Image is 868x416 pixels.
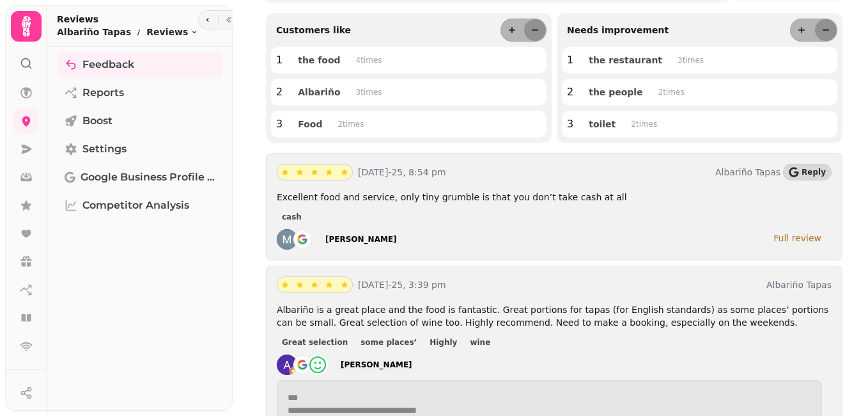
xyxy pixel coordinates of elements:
p: 2 time s [658,87,685,97]
span: Albariño is a great place and the food is fantastic. Great portions for tapas (for English standa... [277,305,828,328]
p: 2 [567,84,573,100]
p: 1 [567,52,573,68]
img: ACg8ocLrYWu21pNvduHH90jLMish-S58May3ZwfbSsfIkN9oVbtk7g=s128-c0x00000000-cc-rp-mo [277,229,297,250]
a: [PERSON_NAME] [318,230,405,248]
span: Food [298,120,322,129]
button: star [307,277,322,292]
button: star [292,277,307,292]
span: Albariño [298,88,340,97]
p: 2 [276,84,283,100]
p: 3 time s [356,87,382,97]
button: some places’ [355,336,422,349]
div: [PERSON_NAME] [325,234,397,244]
p: [DATE]-25, 3:39 pm [358,278,761,291]
a: Competitor Analysis [57,193,222,218]
p: 3 [276,116,283,132]
p: 3 time s [678,55,704,65]
button: less [524,19,546,41]
button: star [337,164,352,180]
span: Reply [802,168,826,176]
p: Needs improvement [562,24,669,36]
div: Full review [773,232,821,244]
p: Albariño Tapas [57,26,131,38]
p: [DATE]-25, 8:54 pm [358,166,710,179]
button: star [277,277,293,292]
a: Reports [57,80,222,106]
a: Google Business Profile (Beta) [57,164,222,190]
button: Reviews [146,26,198,38]
nav: breadcrumb [57,26,198,38]
span: Great selection [282,339,348,346]
p: Albariño Tapas [715,166,780,179]
button: star [292,164,307,180]
a: Feedback [57,52,222,77]
p: 2 time s [337,119,364,129]
button: Great selection [277,336,353,349]
button: more [791,19,812,41]
button: Reply [783,164,832,180]
button: star [322,164,337,180]
span: Settings [82,141,127,157]
a: Settings [57,136,222,162]
img: go-emblem@2x.png [292,355,313,375]
span: the people [589,88,642,97]
img: ACg8ocIARpgLgelak8plh9GYfzD_Lggte1YqsN3qh9SnXmVABxrKAw=s128-c0x00000000-cc-rp-mo-ba3 [277,355,297,375]
span: Highly [430,339,457,346]
button: Food [288,116,332,132]
button: Albariño [288,84,350,100]
span: the restaurant [589,56,662,65]
span: Excellent food and service, only tiny grumble is that you don’t take cash at all [277,192,627,202]
h2: Reviews [57,13,198,26]
span: Google Business Profile (Beta) [81,170,215,185]
button: star [337,277,352,292]
span: toilet [589,120,616,129]
button: the restaurant [578,52,672,68]
span: Feedback [82,57,134,72]
button: the food [288,52,350,68]
button: star [277,164,293,180]
span: cash [282,213,302,221]
a: Boost [57,108,222,134]
p: Albariño Tapas [766,278,832,291]
button: cash [277,211,307,223]
button: star [322,277,337,292]
span: the food [298,56,340,65]
button: wine [465,336,495,349]
button: the people [578,84,653,100]
span: some places’ [360,339,417,346]
span: wine [470,339,490,346]
button: less [815,19,837,41]
img: go-emblem@2x.png [292,229,313,250]
p: 3 [567,116,573,132]
button: more [501,19,523,41]
button: star [307,164,322,180]
p: 4 time s [356,55,382,65]
p: 2 time s [631,119,657,129]
a: [PERSON_NAME] [333,356,420,374]
span: Boost [82,113,112,129]
button: Highly [424,336,462,349]
p: Customers like [271,24,351,36]
span: Reports [82,85,124,100]
span: Competitor Analysis [82,198,189,213]
button: toilet [578,116,626,132]
a: Full review [763,229,832,247]
div: [PERSON_NAME] [341,360,412,370]
p: 1 [276,52,283,68]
